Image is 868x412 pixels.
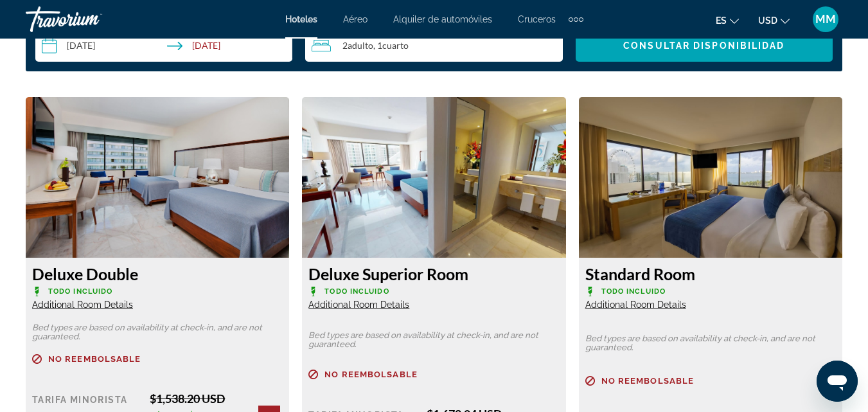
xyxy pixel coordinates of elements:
[48,355,141,363] span: No reembolsable
[324,287,389,296] span: Todo incluido
[305,30,562,62] button: Travelers: 2 adults, 0 children
[48,287,112,296] span: Todo incluido
[342,40,373,51] span: 2
[758,11,790,30] button: Change currency
[817,361,858,402] iframe: Botón para iniciar la ventana de mensajería
[308,331,559,349] p: Bed types are based on availability at check-in, and are not guaranteed.
[579,97,842,258] img: 8273c90c-c894-422d-8b99-66180952fa91.jpeg
[343,14,368,24] a: Aéreo
[518,14,556,24] a: Cruceros
[26,3,154,36] a: Travorium
[32,323,283,341] p: Bed types are based on availability at check-in, and are not guaranteed.
[716,15,727,26] span: es
[569,9,583,30] button: Extra navigation items
[32,264,283,283] h3: Deluxe Double
[324,370,418,379] span: No reembolsable
[393,14,492,24] a: Alquiler de automóviles
[150,391,283,406] div: $1,538.20 USD
[809,6,842,33] button: User Menu
[382,40,409,51] span: Cuarto
[308,264,559,283] h3: Deluxe Superior Room
[576,30,833,62] button: Consultar disponibilidad
[308,300,409,310] span: Additional Room Details
[601,377,695,385] span: No reembolsable
[285,14,317,24] a: Hoteles
[32,300,133,310] span: Additional Room Details
[373,40,409,51] span: , 1
[35,30,833,62] div: Search widget
[26,97,289,258] img: bc6d4057-0644-4544-ac56-4b6d8e02e072.jpeg
[348,40,373,51] span: Adulto
[35,30,292,62] button: Check-in date: Apr 22, 2026 Check-out date: Apr 29, 2026
[585,300,686,310] span: Additional Room Details
[302,97,565,258] img: 582fdf7b-a552-4c3d-afe7-1d5900176998.jpeg
[601,287,666,296] span: Todo incluido
[585,264,836,283] h3: Standard Room
[623,40,784,51] span: Consultar disponibilidad
[758,15,777,26] span: USD
[585,334,836,352] p: Bed types are based on availability at check-in, and are not guaranteed.
[716,11,739,30] button: Change language
[815,13,836,26] span: MM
